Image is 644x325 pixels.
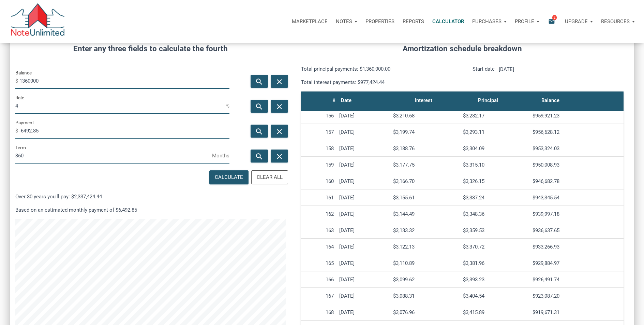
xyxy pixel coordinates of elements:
[332,96,335,105] div: #
[15,43,286,55] h4: Enter any three fields to calculate the fourth
[304,178,334,184] div: 160
[332,11,361,32] button: Notes
[393,178,458,184] div: $3,166.70
[339,309,388,315] div: [DATE]
[271,125,288,138] button: close
[304,277,334,283] div: 166
[251,170,288,184] button: Clear All
[478,96,498,105] div: Principal
[393,309,458,315] div: $3,076.96
[565,18,588,25] p: Upgrade
[393,162,458,168] div: $3,177.75
[463,227,527,234] div: $3,359.53
[463,129,527,135] div: $3,293.11
[339,277,388,283] div: [DATE]
[393,260,458,266] div: $3,110.89
[304,293,334,299] div: 167
[472,18,501,25] p: Purchases
[304,211,334,217] div: 162
[304,260,334,266] div: 165
[275,152,283,161] i: close
[339,211,388,217] div: [DATE]
[15,148,212,164] input: Term
[561,11,597,32] button: Upgrade
[552,15,557,20] span: 2
[301,65,457,73] p: Total principal payments: $1,360,000.00
[533,309,621,315] div: $919,671.31
[271,75,288,88] button: close
[15,143,26,152] label: Term
[19,73,229,89] input: Balance
[597,11,639,32] button: Resources
[463,145,527,152] div: $3,304.09
[463,309,527,315] div: $3,415.89
[275,102,283,111] i: close
[533,178,621,184] div: $946,682.78
[339,113,388,119] div: [DATE]
[533,113,621,119] div: $959,921.23
[15,118,34,127] label: Payment
[296,43,629,55] h4: Amortization schedule breakdown
[428,11,468,32] a: Calculator
[339,145,388,152] div: [DATE]
[257,173,283,181] div: Clear All
[339,227,388,234] div: [DATE]
[463,244,527,250] div: $3,370.72
[339,244,388,250] div: [DATE]
[251,125,268,138] button: search
[463,113,527,119] div: $3,282.17
[463,260,527,266] div: $3,381.96
[15,206,286,214] p: Based on an estimated monthly payment of $6,492.85
[339,293,388,299] div: [DATE]
[215,173,243,181] div: Calculate
[336,18,352,25] p: Notes
[543,11,561,32] button: email2
[251,150,268,162] button: search
[463,211,527,217] div: $3,348.36
[415,96,432,105] div: Interest
[601,18,630,25] p: Resources
[226,100,229,111] span: %
[339,195,388,201] div: [DATE]
[463,178,527,184] div: $3,326.15
[341,96,351,105] div: Date
[292,18,328,25] p: Marketplace
[275,77,283,86] i: close
[15,125,19,136] span: $
[339,162,388,168] div: [DATE]
[304,227,334,234] div: 163
[393,293,458,299] div: $3,088.31
[15,98,226,114] input: Rate
[533,244,621,250] div: $933,266.93
[393,211,458,217] div: $3,144.49
[533,277,621,283] div: $926,491.74
[473,65,495,86] p: Start date
[15,69,32,77] label: Balance
[511,11,543,32] button: Profile
[403,18,424,25] p: Reports
[339,178,388,184] div: [DATE]
[304,309,334,315] div: 168
[548,17,556,25] i: email
[209,170,249,184] button: Calculate
[339,260,388,266] div: [DATE]
[10,3,65,39] img: NoteUnlimited
[275,127,283,136] i: close
[393,113,458,119] div: $3,210.68
[468,11,511,32] button: Purchases
[15,193,286,201] p: Over 30 years you'll pay: $2,337,424.44
[304,162,334,168] div: 159
[255,127,263,136] i: search
[255,102,263,111] i: search
[533,293,621,299] div: $923,087.20
[533,162,621,168] div: $950,008.93
[393,195,458,201] div: $3,155.61
[533,129,621,135] div: $956,628.12
[393,227,458,234] div: $3,133.32
[15,75,19,86] span: $
[15,94,24,102] label: Rate
[304,244,334,250] div: 164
